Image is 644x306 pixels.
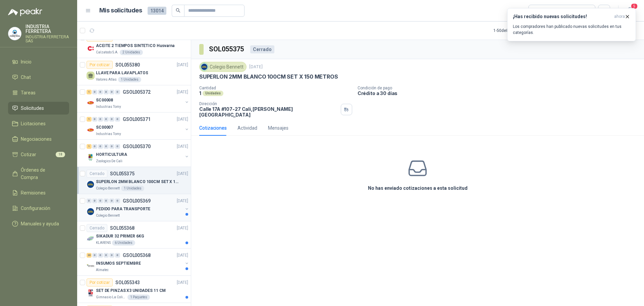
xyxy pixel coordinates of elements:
p: [DATE] [177,116,188,123]
p: Calzatodo S.A. [96,50,118,55]
div: 0 [98,253,103,258]
p: GSOL005369 [123,199,151,203]
div: 0 [115,90,120,94]
span: Licitaciones [21,120,46,127]
a: Remisiones [8,186,69,199]
p: GSOL005368 [123,253,151,258]
div: 0 [92,253,97,258]
div: Cerrado [250,45,274,53]
span: Inicio [21,58,32,65]
p: [DATE] [177,279,188,286]
a: Licitaciones [8,117,69,130]
img: Company Logo [87,126,95,134]
p: Colegio Bennett [96,213,120,218]
div: Todas [533,7,547,14]
div: 0 [104,90,109,94]
div: 0 [109,253,114,258]
div: 0 [104,199,109,203]
img: Company Logo [87,99,95,107]
div: Por cotizar [87,278,113,287]
div: 6 Unidades [112,240,135,246]
button: 5 [624,5,636,17]
p: SOL055375 [110,171,135,176]
p: SOL055343 [115,280,140,285]
div: 0 [87,199,92,203]
div: 1 Unidades [118,77,141,82]
div: 0 [115,144,120,149]
a: 1 0 0 0 0 0 GSOL005371[DATE] Company LogoSC00007Industrias Tomy [87,115,190,137]
p: SUPERLON 2MM BLANCO 100CM SET X 150 METROS [199,73,338,80]
span: 5 [631,3,638,9]
a: Por cotizarSOL055380[DATE] LLAVE PARA LAVAPLATOSValores Atlas1 Unidades [77,58,191,85]
img: Company Logo [87,262,95,270]
a: Solicitudes [8,102,69,115]
p: INSUMOS SEPTIEMBRE [96,260,141,267]
h3: ¡Has recibido nuevas solicitudes! [513,14,611,19]
p: GSOL005370 [123,144,151,149]
p: Industrias Tomy [96,131,121,137]
span: Solicitudes [21,104,44,112]
p: SOL055380 [115,62,140,67]
a: Por cotizarSOL055343[DATE] Company LogoSET DE PINZAS X3 UNIDADES 11 CMGimnasio La Colina1 Paquetes [77,276,191,303]
p: [DATE] [177,171,188,177]
h1: Mis solicitudes [99,6,142,15]
a: CerradoSOL055375[DATE] Company LogoSUPERLON 2MM BLANCO 100CM SET X 150 METROSColegio Bennett1 Uni... [77,167,191,194]
p: SOL055384 [115,35,140,40]
p: LLAVE PARA LAVAPLATOS [96,70,148,76]
div: Cerrado [87,170,107,178]
div: 1 Paquetes [127,295,150,300]
div: 0 [98,199,103,203]
a: Chat [8,71,69,84]
div: 1 [87,90,92,94]
p: [DATE] [177,198,188,204]
p: Industrias Tomy [96,104,121,110]
p: [DATE] [177,143,188,150]
button: ¡Has recibido nuevas solicitudes!ahora Los compradores han publicado nuevas solicitudes en tus ca... [507,8,636,41]
img: Company Logo [87,208,95,216]
img: Company Logo [87,235,95,243]
p: Zoologico De Cali [96,159,122,164]
span: ahora [614,14,625,19]
p: Condición de pago [358,86,641,90]
span: Órdenes de Compra [21,166,63,181]
div: 0 [109,90,114,94]
a: 1 0 0 0 0 0 GSOL005372[DATE] Company LogoSC00008Industrias Tomy [87,88,190,110]
a: Cotizar18 [8,148,69,161]
a: Tareas [8,86,69,99]
a: Configuración [8,202,69,215]
p: [DATE] [177,89,188,95]
span: Cotizar [21,151,36,158]
div: 1 - 50 de 8119 [493,25,537,36]
span: 13014 [148,7,166,15]
p: Crédito a 30 días [358,90,641,96]
div: 0 [92,90,97,94]
a: Órdenes de Compra [8,164,69,184]
h3: SOL055375 [209,44,245,54]
span: Manuales y ayuda [21,220,59,227]
p: ACEITE 2 TIEMPOS SINTETICO Husvarna [96,43,174,49]
div: 0 [104,253,109,258]
p: HORTICULTURA [96,151,127,158]
div: 0 [115,199,120,203]
div: 0 [109,117,114,122]
span: Tareas [21,89,36,96]
p: Calle 17A #107-27 Cali , [PERSON_NAME][GEOGRAPHIC_DATA] [199,106,338,118]
p: SUPERLON 2MM BLANCO 100CM SET X 150 METROS [96,179,179,185]
span: Negociaciones [21,135,52,143]
p: [DATE] [177,62,188,68]
img: Company Logo [201,63,208,71]
div: 1 [87,144,92,149]
img: Company Logo [87,289,95,297]
p: GSOL005372 [123,90,151,94]
div: 2 Unidades [120,50,143,55]
p: KLARENS [96,240,111,246]
div: 0 [109,199,114,203]
div: 0 [98,144,103,149]
p: GSOL005371 [123,117,151,122]
div: 0 [92,117,97,122]
a: 1 0 0 0 0 0 GSOL005370[DATE] Company LogoHORTICULTURAZoologico De Cali [87,142,190,164]
p: SC00007 [96,124,113,131]
img: Company Logo [87,153,95,161]
a: 20 0 0 0 0 0 GSOL005368[DATE] Company LogoINSUMOS SEPTIEMBREAlmatec [87,251,190,273]
p: INDUSTRIA FERRETERA [25,24,69,34]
